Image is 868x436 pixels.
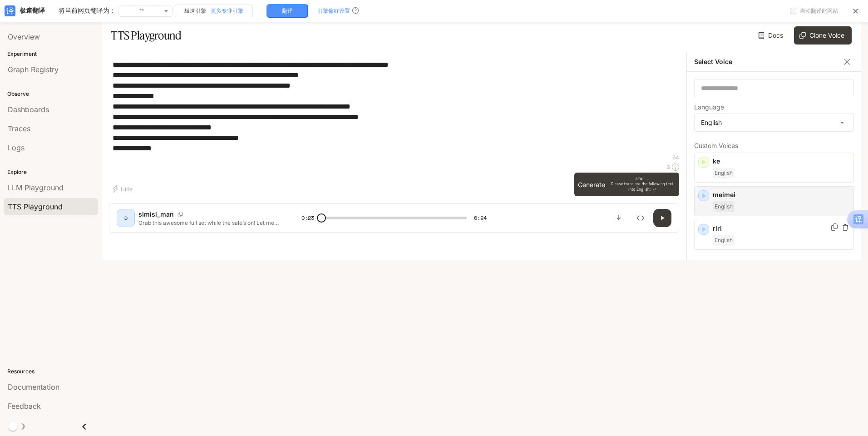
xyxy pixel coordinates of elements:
[830,223,839,231] button: Copy Voice ID
[756,26,787,45] a: Docs
[713,201,735,212] span: English
[794,26,852,45] button: Clone Voice
[809,31,844,39] font: Clone Voice
[301,214,314,222] font: 0:23
[713,157,850,166] p: ke
[631,209,650,227] button: Inspect
[713,224,850,233] p: riri
[138,210,174,219] p: simisi_man
[611,182,673,192] font: Please translate the following text into English: ⏎
[610,209,628,227] button: Download audio
[111,29,181,42] font: TTS Playground
[713,235,735,246] span: English
[121,186,133,193] font: Hide
[578,181,605,188] font: Generate
[474,213,487,223] span: 0:24
[109,182,138,196] button: Hide
[694,104,724,110] p: Language
[174,212,187,217] button: Copy Voice ID
[713,190,850,199] p: meimei
[713,168,735,178] span: English
[636,177,649,181] font: CTRL +
[574,173,679,196] button: GenerateCTRL +Please translate the following text into English: ⏎
[124,215,128,221] font: D
[695,114,853,131] div: English
[138,219,280,227] p: Grab this awesome full set while the sale’s on! Let me spill what’s in it: [PERSON_NAME] or hair ...
[694,143,854,149] p: Custom Voices
[768,31,783,39] font: Docs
